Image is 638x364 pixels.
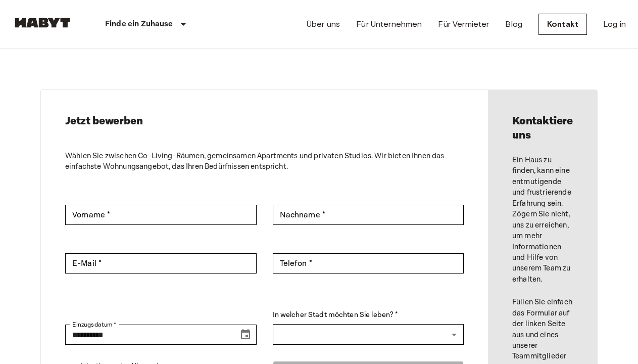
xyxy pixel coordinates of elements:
h2: Jetzt bewerben [65,114,464,128]
h2: Kontaktiere uns [512,114,573,143]
p: Finde ein Zuhause [105,18,173,30]
a: Log in [603,18,626,30]
a: Für Unternehmen [356,18,422,30]
img: Habyt [12,18,73,28]
a: Für Vermieter [438,18,489,30]
a: Blog [505,18,522,30]
p: Ein Haus zu finden, kann eine entmutigende und frustrierende Erfahrung sein. Zögern Sie nicht, un... [512,155,573,285]
button: Choose date, selected date is Aug 19, 2025 [235,325,256,345]
a: Kontakt [538,14,587,35]
label: Einzugsdatum [72,320,117,329]
a: Über uns [307,18,340,30]
p: Wählen Sie zwischen Co-Living-Räumen, gemeinsamen Apartments und privaten Studios. Wir bieten Ihn... [65,151,464,172]
label: In welcher Stadt möchten Sie leben? * [273,310,464,321]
